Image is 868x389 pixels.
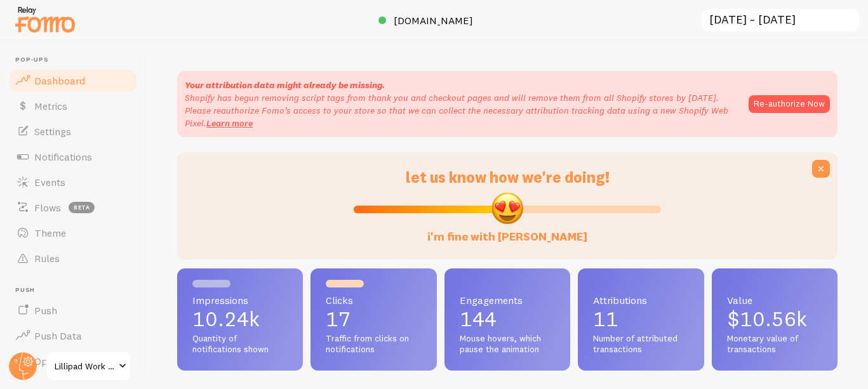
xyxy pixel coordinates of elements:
[8,169,138,195] a: Events
[34,125,71,138] span: Settings
[34,201,61,214] span: Flows
[69,202,95,213] span: beta
[427,217,587,244] label: i'm fine with [PERSON_NAME]
[727,333,822,355] span: Monetary value of transactions
[15,286,138,294] span: Push
[34,176,65,188] span: Events
[326,333,421,355] span: Traffic from clicks on notifications
[8,144,138,169] a: Notifications
[185,91,736,129] p: Shopify has begun removing script tags from thank you and checkout pages and will remove them fro...
[46,351,131,381] a: Lillipad Work Solutions
[192,295,288,305] span: Impressions
[34,304,57,317] span: Push
[8,220,138,246] a: Theme
[8,298,138,323] a: Push
[8,348,138,374] a: Opt-In
[34,74,85,87] span: Dashboard
[593,295,688,305] span: Attributions
[8,68,138,93] a: Dashboard
[34,252,60,265] span: Rules
[13,3,77,36] img: fomo-relay-logo-orange.svg
[727,307,807,331] span: $10.56k
[34,150,92,163] span: Notifications
[490,191,524,225] img: emoji.png
[34,100,67,112] span: Metrics
[8,119,138,144] a: Settings
[8,195,138,220] a: Flows beta
[8,323,138,348] a: Push Data
[185,79,385,91] strong: Your attribution data might already be missing.
[460,309,555,329] p: 144
[15,56,138,64] span: Pop-ups
[326,295,421,305] span: Clicks
[206,117,253,129] a: Learn more
[593,333,688,355] span: Number of attributed transactions
[192,333,288,355] span: Quantity of notifications shown
[34,227,66,239] span: Theme
[460,295,555,305] span: Engagements
[593,309,688,329] p: 11
[460,333,555,355] span: Mouse hovers, which pause the animation
[55,359,115,374] span: Lillipad Work Solutions
[192,309,288,329] p: 10.24k
[8,246,138,271] a: Rules
[8,93,138,119] a: Metrics
[749,95,830,113] button: Re-authorize Now
[326,309,421,329] p: 17
[34,329,82,342] span: Push Data
[406,168,610,187] span: let us know how we're doing!
[727,295,822,305] span: Value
